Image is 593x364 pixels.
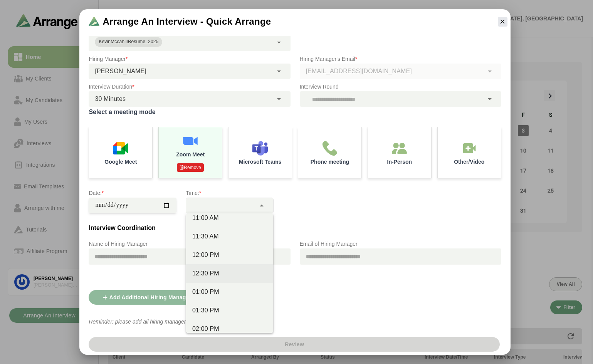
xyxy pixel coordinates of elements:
[89,82,290,91] p: Interview Duration
[192,269,267,278] div: 12:30 PM
[192,232,267,241] div: 11:30 AM
[89,317,501,326] p: Reminder: please add all hiring managers who should receive this invite
[99,38,158,46] div: KevinMccahillResume_2025
[387,159,412,164] p: In-Person
[183,133,198,149] img: Zoom Meet
[462,141,477,156] img: In-Person
[89,188,176,198] p: Date:
[311,159,349,164] p: Phone meeting
[89,239,290,248] p: Name of Hiring Manager
[89,290,204,305] button: Add Additional Hiring Manager
[102,290,191,305] span: Add Additional Hiring Manager
[192,287,267,297] div: 01:00 PM
[176,152,205,157] p: Zoom Meet
[192,306,267,315] div: 01:30 PM
[300,82,501,91] p: Interview Round
[454,159,484,164] p: Other/Video
[192,250,267,260] div: 12:00 PM
[192,213,267,223] div: 11:00 AM
[252,141,268,156] img: Microsoft Teams
[113,141,128,156] img: Google Meet
[392,141,407,156] img: In-Person
[322,141,338,156] img: Phone meeting
[95,66,146,76] span: [PERSON_NAME]
[95,94,126,104] span: 30 Minutes
[104,159,137,164] p: Google Meet
[177,163,204,172] p: Remove Authentication
[192,324,267,334] div: 02:00 PM
[186,188,274,198] p: Time:
[300,239,501,248] p: Email of Hiring Manager
[300,54,501,64] p: Hiring Manager's Email
[89,107,501,117] label: Select a meeting mode
[89,54,290,64] p: Hiring Manager
[89,223,501,233] h3: Interview Coordination
[239,159,281,164] p: Microsoft Teams
[102,15,271,28] span: Arrange an Interview - Quick Arrange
